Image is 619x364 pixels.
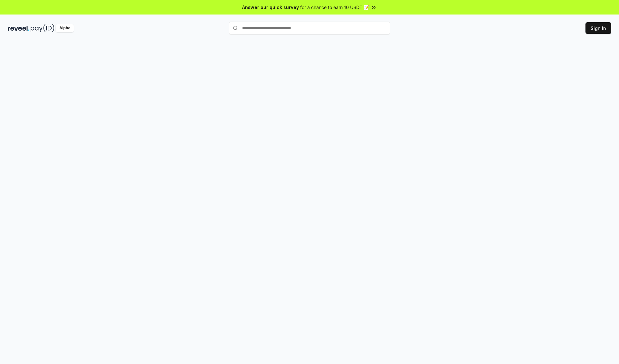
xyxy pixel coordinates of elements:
img: reveel_dark [8,24,29,32]
img: pay_id [31,24,54,32]
span: Answer our quick survey [242,4,299,11]
button: Sign In [585,22,611,34]
div: Alpha [56,24,74,32]
span: for a chance to earn 10 USDT 📝 [300,4,369,11]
